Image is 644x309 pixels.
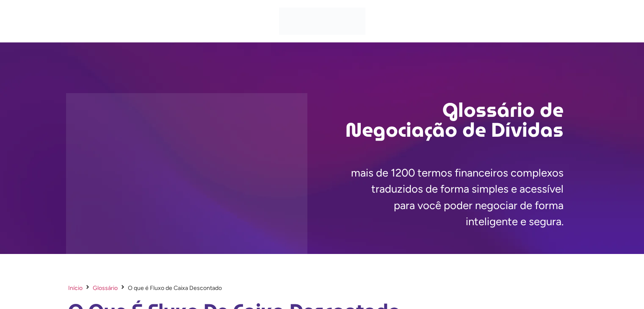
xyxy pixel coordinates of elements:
p: mais de 1200 termos financeiros complexos traduzidos de forma simples e acessível para você poder... [322,165,564,230]
img: Cabe no Meu Bolso [279,8,365,35]
a: Início [68,284,83,292]
span: O que é Fluxo de Caixa Descontado [128,284,222,292]
h2: Glossário de Negociação de Dívidas [322,100,564,140]
a: Glossário [93,284,118,292]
